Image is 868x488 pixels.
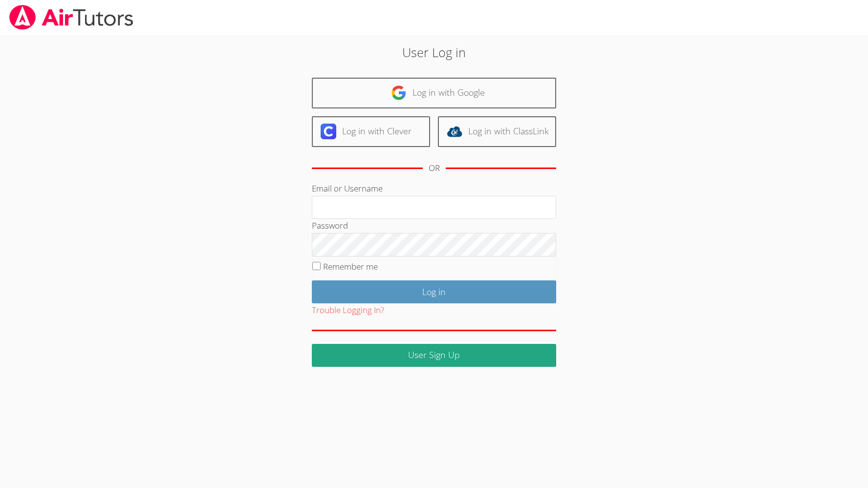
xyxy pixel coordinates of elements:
a: Log in with ClassLink [438,116,556,147]
label: Password [312,220,348,231]
label: Email or Username [312,183,383,194]
input: Log in [312,280,556,303]
a: Log in with Clever [312,116,430,147]
img: google-logo-50288ca7cdecda66e5e0955fdab243c47b7ad437acaf1139b6f446037453330a.svg [391,85,407,101]
a: User Sign Up [312,344,556,367]
label: Remember me [323,261,378,272]
img: clever-logo-6eab21bc6e7a338710f1a6ff85c0baf02591cd810cc4098c63d3a4b26e2feb20.svg [321,124,336,139]
div: OR [429,161,440,175]
button: Trouble Logging In? [312,303,384,318]
img: airtutors_banner-c4298cdbf04f3fff15de1276eac7730deb9818008684d7c2e4769d2f7ddbe033.png [8,5,134,30]
h2: User Log in [199,43,668,62]
a: Log in with Google [312,78,556,108]
img: classlink-logo-d6bb404cc1216ec64c9a2012d9dc4662098be43eaf13dc465df04b49fa7ab582.svg [447,124,462,139]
